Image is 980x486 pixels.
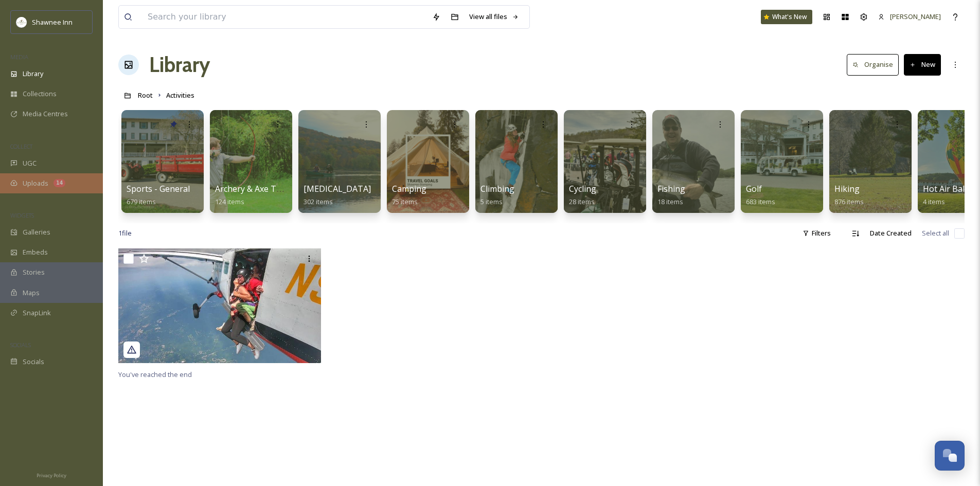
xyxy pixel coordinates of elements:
span: [MEDICAL_DATA] [304,183,371,194]
a: Activities [166,89,194,101]
span: You've reached the end [118,370,192,379]
span: 1 file [118,228,132,238]
img: skysthelimitskydivingcenter_17855888281725381.jpg [118,248,321,363]
span: WIDGETS [10,211,34,219]
a: Root [138,89,153,101]
span: 28 items [569,197,595,206]
span: 18 items [657,197,683,206]
span: Hiking [834,183,860,194]
span: Privacy Policy [37,472,66,479]
span: 124 items [215,197,244,206]
span: 679 items [127,197,156,206]
div: 14 [54,179,65,187]
span: Archery & Axe Throwing [215,183,309,194]
span: MEDIA [10,53,28,61]
span: Select all [922,228,949,238]
input: Search your library [142,6,427,28]
span: Root [138,91,153,100]
a: Archery & Axe Throwing124 items [215,184,309,206]
button: Open Chat [935,441,965,471]
span: Sports - General [127,183,190,194]
span: Embeds [23,247,48,257]
span: Fishing [657,183,685,194]
button: Organise [847,54,899,75]
div: Date Created [865,223,917,243]
span: Climbing [480,183,514,194]
span: SOCIALS [10,341,31,349]
span: 683 items [746,197,775,206]
span: Collections [23,89,57,99]
img: shawnee-300x300.jpg [16,17,27,27]
a: Library [149,49,210,80]
span: 302 items [304,197,333,206]
span: Library [23,69,43,79]
a: Climbing5 items [480,184,514,206]
span: Camping [392,183,426,194]
span: Uploads [23,178,48,188]
span: COLLECT [10,142,32,150]
span: 75 items [392,197,418,206]
span: UGC [23,158,37,168]
a: Fishing18 items [657,184,685,206]
a: Camping75 items [392,184,426,206]
div: Filters [797,223,836,243]
span: Activities [166,91,194,100]
span: Maps [23,288,40,298]
a: What's New [761,10,812,24]
a: Sports - General679 items [127,184,190,206]
a: Golf683 items [746,184,775,206]
span: Stories [23,267,45,277]
span: Shawnee Inn [32,17,73,27]
a: Privacy Policy [37,469,66,481]
span: [PERSON_NAME] [890,12,941,21]
button: New [904,54,941,75]
span: Golf [746,183,762,194]
span: Cycling [569,183,596,194]
span: 876 items [834,197,864,206]
span: Galleries [23,227,50,237]
span: 5 items [480,197,503,206]
span: 4 items [923,197,945,206]
a: [MEDICAL_DATA]302 items [304,184,371,206]
a: [PERSON_NAME] [873,7,946,27]
span: Socials [23,357,44,367]
a: Organise [847,54,904,75]
a: Hiking876 items [834,184,864,206]
span: Media Centres [23,109,68,119]
span: SnapLink [23,308,51,318]
a: View all files [464,7,524,27]
a: Cycling28 items [569,184,596,206]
